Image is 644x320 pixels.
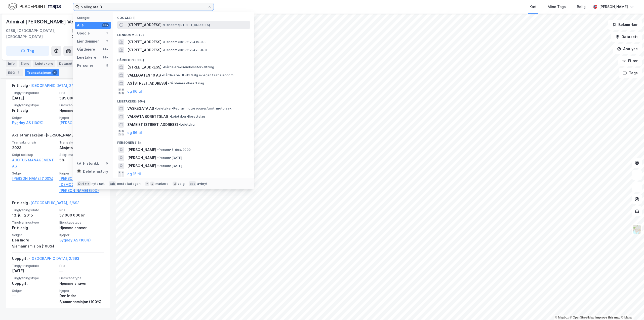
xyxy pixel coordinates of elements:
span: • [157,156,159,160]
div: Delete history [83,168,108,174]
a: [PERSON_NAME] (100%) [59,120,104,126]
div: Fritt salg - [12,83,79,91]
span: Tinglysningsdato [12,91,56,95]
span: Leietaker • Borettslag [170,115,205,119]
div: 4 [52,70,57,75]
span: Pris [59,91,104,95]
button: og 96 til [127,130,142,136]
div: Leietakere [77,54,96,60]
span: Solgt selskap [12,153,56,157]
div: [PERSON_NAME] [599,4,628,10]
a: [DEMOGRAPHIC_DATA][PERSON_NAME] (50%) [59,182,104,194]
div: 0 [105,161,109,165]
div: Google (1) [113,12,254,21]
span: Kjøper [59,116,104,120]
span: Eiendom • [STREET_ADDRESS] [163,23,210,27]
div: Personer [77,62,93,68]
div: 99+ [102,47,109,51]
div: 0286, [GEOGRAPHIC_DATA], [GEOGRAPHIC_DATA] [6,28,71,40]
div: Eiere [19,60,31,67]
div: Hjemmelshaver [59,108,104,114]
div: velg [178,182,185,186]
div: Den Indre Sjømannsmisjon (100%) [59,293,104,305]
a: [GEOGRAPHIC_DATA], 2/693 [30,201,79,205]
span: • [170,115,171,118]
div: Datasett [57,60,76,67]
div: 2023 [12,145,56,151]
span: [PERSON_NAME] [127,147,156,153]
div: 18 [105,63,109,67]
span: Person • [DATE] [157,164,182,168]
div: 13. juli 2015 [12,212,56,218]
span: Gårdeiere • Utvikl./salg av egen fast eiendom [162,73,233,77]
iframe: Chat Widget [619,296,644,320]
a: [GEOGRAPHIC_DATA], 2/693 [30,83,79,88]
span: Tinglysningstype [12,103,56,107]
span: Person • 5. des. 2000 [157,148,191,152]
span: Selger [12,171,56,175]
span: SAMEIET [STREET_ADDRESS] [127,122,178,128]
a: [PERSON_NAME] (100%) [12,175,56,182]
div: Kontrollprogram for chat [619,296,644,320]
div: 2 [105,39,109,43]
div: 5% [59,157,104,163]
span: • [163,65,164,69]
button: og 15 til [127,171,141,177]
div: avbryt [197,182,208,186]
span: Tinglysningsdato [12,264,56,268]
span: [PERSON_NAME] [127,163,156,169]
div: Info [6,60,17,67]
span: Eierskapstype [59,276,104,280]
div: Uoppgitt - [12,256,79,264]
div: Leietakere [33,60,55,67]
span: Selger [12,289,56,293]
div: nytt søk [92,182,105,186]
span: Solgt matrikkelandel [59,153,104,157]
div: Alle [77,22,84,28]
div: tab [109,181,116,186]
span: Pris [59,264,104,268]
div: Eiendommer [77,38,99,44]
span: Tinglysningstype [12,220,56,225]
div: Uoppgitt [12,280,56,287]
a: Bygdøy AS (100%) [12,120,56,126]
div: Hjemmelshaver [59,225,104,231]
div: Kategori [77,16,111,20]
div: [DATE] [12,268,56,274]
div: Den Indre Sjømannsmisjon (100%) [12,237,56,249]
span: [STREET_ADDRESS] [127,22,162,28]
span: [STREET_ADDRESS] [127,64,162,70]
div: Mine Tags [548,4,566,10]
div: Fritt salg [12,108,56,114]
div: Fritt salg [12,225,56,231]
a: [GEOGRAPHIC_DATA], 2/693 [30,256,79,261]
span: Leietaker [179,123,196,127]
span: • [163,48,164,52]
span: • [163,23,164,27]
span: [PERSON_NAME] [127,155,156,161]
div: Admiral [PERSON_NAME] Vei 4 [6,18,80,26]
div: Fritt salg - [12,200,79,208]
span: Selger [12,116,56,120]
button: Bokmerker [608,20,642,30]
a: AUCTUS MANAGEMENT AS [12,158,54,168]
button: Analyse [613,44,642,54]
span: • [168,81,170,85]
span: Eiendom • 301-217-419-0-0 [163,40,207,44]
span: Kjøper [59,289,104,293]
a: [PERSON_NAME] (50%), [59,175,104,182]
div: Ctrl + k [77,181,91,186]
span: Transaksjonsår [12,140,56,145]
button: Tags [619,68,642,78]
span: AS [STREET_ADDRESS] [127,80,167,86]
span: Leietaker • Rep. av motorvogner/unnt. motorsyk. [155,106,232,111]
span: Pris [59,208,104,212]
div: 585 000 000 kr [59,95,104,101]
span: • [162,73,163,77]
button: Datasett [611,32,642,42]
div: Leietakere (99+) [113,95,254,104]
div: markere [155,182,169,186]
span: [STREET_ADDRESS] [127,39,162,45]
span: • [157,164,159,168]
div: Gårdeiere (99+) [113,54,254,63]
